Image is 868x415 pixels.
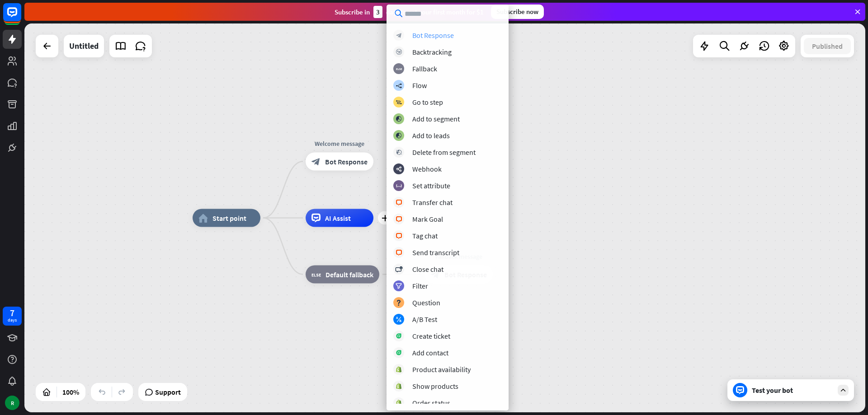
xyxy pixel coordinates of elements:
div: Create ticket [412,331,450,340]
div: Welcome message [299,139,380,148]
span: Start point [212,214,246,223]
div: Filter [412,281,428,290]
div: Backtracking [412,47,452,56]
button: Published [804,38,851,54]
div: Add to leads [412,131,450,140]
div: Question [412,298,440,307]
i: block_fallback [396,66,402,72]
i: block_goto [396,99,402,105]
div: Add to segment [412,114,460,123]
i: block_livechat [396,200,402,205]
i: block_bot_response [396,33,402,38]
i: block_delete_from_segment [396,149,402,155]
span: Default fallback [325,270,373,279]
i: block_add_to_segment [396,116,402,122]
div: Subscribe in days to get your first month for $1 [335,6,484,18]
i: block_question [396,300,401,306]
div: 3 [373,6,382,18]
div: R [5,396,19,410]
a: 7 days [3,307,22,326]
span: Bot Response [325,157,368,166]
span: AI Assist [325,214,351,223]
i: block_backtracking [396,49,402,55]
div: 100% [60,385,82,399]
div: Subscribe now [491,5,544,19]
div: Bot Response [412,31,454,40]
i: block_add_to_segment [396,133,402,139]
div: Add contact [412,348,448,357]
div: Transfer chat [412,198,453,207]
div: Untitled [69,35,99,57]
div: Show products [412,382,458,391]
i: webhooks [396,166,402,172]
div: Tag chat [412,231,438,240]
i: block_fallback [311,270,321,279]
div: Set attribute [412,181,450,190]
div: Close chat [412,265,443,274]
div: Fallback [412,64,437,73]
i: block_livechat [396,216,402,222]
i: home_2 [198,214,208,223]
i: block_livechat [396,250,402,256]
div: Go to step [412,98,443,107]
i: block_livechat [396,233,402,239]
i: filter [396,283,402,289]
i: block_ab_testing [396,317,402,322]
i: block_bot_response [311,157,321,166]
button: Open LiveChat chat widget [7,4,34,31]
i: builder_tree [396,83,402,89]
div: 7 [10,309,14,317]
div: Mark Goal [412,214,443,224]
div: Send transcript [412,248,459,257]
i: plus [382,215,388,221]
div: A/B Test [412,315,437,324]
div: days [8,317,17,323]
div: Webhook [412,164,442,173]
span: Support [155,385,181,399]
div: Test your bot [752,386,833,395]
div: Product availability [412,365,471,374]
div: Delete from segment [412,148,476,157]
i: block_close_chat [395,266,402,272]
i: block_set_attribute [396,183,402,189]
div: Order status [412,398,450,407]
div: Flow [412,81,427,90]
